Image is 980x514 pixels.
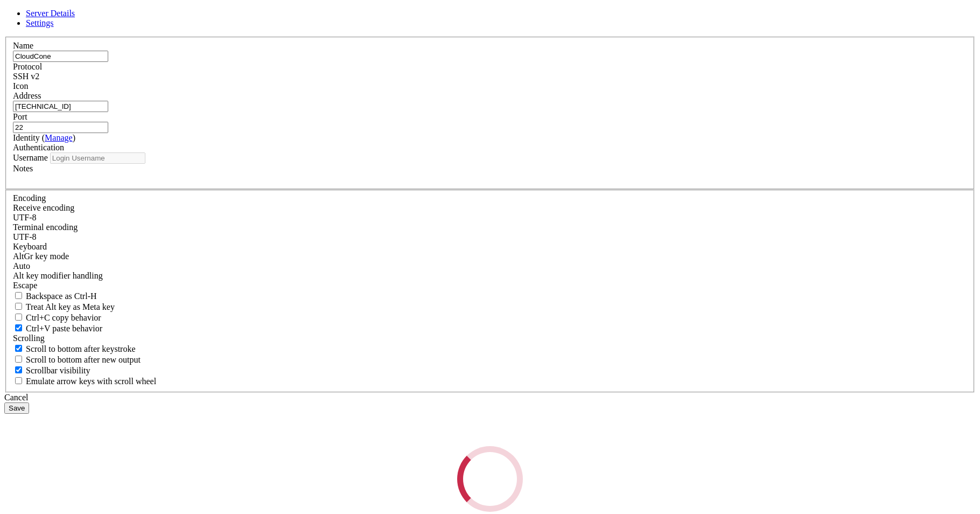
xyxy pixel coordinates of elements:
input: Treat Alt key as Meta key [15,303,22,310]
input: Ctrl+C copy behavior [15,314,22,321]
label: Authentication [13,143,64,152]
span: Auto [13,261,30,270]
span: Scroll to bottom after keystroke [26,344,136,353]
span: SSH v2 [13,72,39,81]
label: Notes [13,164,33,173]
a: Manage [45,133,73,142]
label: Whether to scroll to the bottom on any keystroke. [13,344,136,353]
label: The default terminal encoding. ISO-2022 enables character map translations (like graphics maps). ... [13,223,78,232]
span: Escape [13,281,37,290]
input: Host Name or IP [13,101,108,112]
label: Set the expected encoding for data received from the host. If the encodings do not match, visual ... [13,252,69,261]
label: Address [13,91,41,100]
label: Name [13,41,33,50]
div: Escape [13,281,967,290]
label: Ctrl-C copies if true, send ^C to host if false. Ctrl-Shift-C sends ^C to host if true, copies if... [13,313,101,322]
span: Treat Alt key as Meta key [26,302,115,311]
label: Ctrl+V pastes if true, sends ^V to host if false. Ctrl+Shift+V sends ^V to host if true, pastes i... [13,324,102,333]
label: Scroll to bottom after new output. [13,355,141,364]
input: Ctrl+V paste behavior [15,324,22,331]
span: Emulate arrow keys with scroll wheel [26,377,156,386]
label: Whether the Alt key acts as a Meta key or as a distinct Alt key. [13,302,115,311]
input: Scrollbar visibility [15,366,22,373]
label: If true, the backspace should send BS ('\x08', aka ^H). Otherwise the backspace key should send '... [13,291,97,301]
a: Server Details [26,9,75,18]
label: The vertical scrollbar mode. [13,366,90,375]
label: Identity [13,133,75,142]
div: Auto [13,261,967,271]
input: Server Name [13,51,108,62]
span: Scroll to bottom after new output [26,355,141,364]
input: Port Number [13,122,108,133]
label: Icon [13,81,28,91]
label: Username [13,153,48,162]
span: UTF-8 [13,213,37,222]
label: Encoding [13,193,46,203]
label: Keyboard [13,242,47,251]
div: UTF-8 [13,213,967,223]
input: Scroll to bottom after keystroke [15,345,22,352]
span: Ctrl+V paste behavior [26,324,102,333]
span: Scrollbar visibility [26,366,90,375]
input: Login Username [50,152,145,164]
button: Save [4,402,29,414]
span: ( ) [42,133,75,142]
label: When using the alternative screen buffer, and DECCKM (Application Cursor Keys) is active, mouse w... [13,377,156,386]
input: Backspace as Ctrl-H [15,292,22,299]
div: UTF-8 [13,232,967,242]
span: Backspace as Ctrl-H [26,291,97,301]
label: Scrolling [13,334,45,343]
label: Protocol [13,62,42,71]
a: Settings [26,18,54,27]
input: Emulate arrow keys with scroll wheel [15,377,22,384]
label: Set the expected encoding for data received from the host. If the encodings do not match, visual ... [13,203,74,212]
span: UTF-8 [13,232,37,241]
label: Port [13,112,27,121]
input: Scroll to bottom after new output [15,356,22,363]
span: Ctrl+C copy behavior [26,313,101,322]
label: Controls how the Alt key is handled. Escape: Send an ESC prefix. 8-Bit: Add 128 to the typed char... [13,271,103,280]
div: SSH v2 [13,72,967,81]
div: Cancel [4,393,976,402]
